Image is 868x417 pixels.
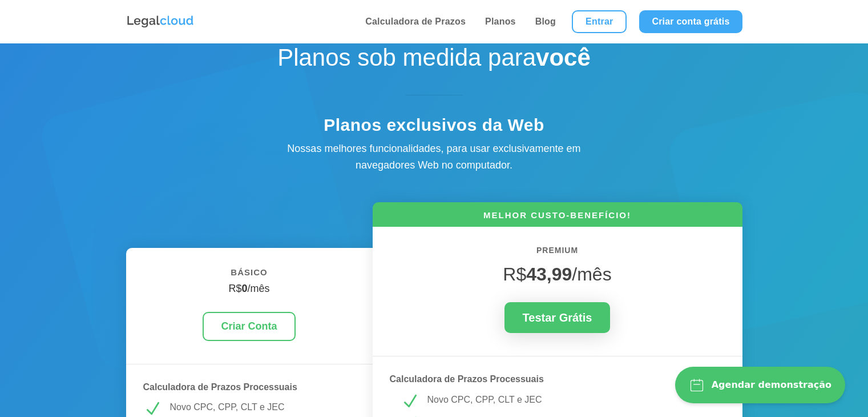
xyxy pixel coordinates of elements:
[572,10,627,33] a: Entrar
[170,400,356,415] p: Novo CPC, CPP, CLT e JEC
[203,312,295,341] a: Criar Conta
[143,283,356,301] h4: R$ /mês
[526,264,572,284] strong: 43,99
[143,265,356,286] h6: BÁSICO
[401,392,419,411] span: N
[639,10,742,33] a: Criar conta grátis
[536,44,591,71] strong: você
[235,43,634,78] h1: Planos sob medida para
[241,283,247,294] strong: 0
[427,392,714,407] p: Novo CPC, CPP, CLT e JEC
[126,14,195,29] img: Logo da Legalcloud
[235,115,634,141] h4: Planos exclusivos da Web
[373,209,742,227] h6: MELHOR CUSTO-BENEFÍCIO!
[390,244,725,263] h6: PREMIUM
[143,382,297,392] strong: Calculadora de Prazos Processuais
[503,264,611,284] span: R$ /mês
[504,302,611,333] a: Testar Grátis
[263,141,605,174] div: Nossas melhores funcionalidades, para usar exclusivamente em navegadores Web no computador.
[390,374,544,384] strong: Calculadora de Prazos Processuais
